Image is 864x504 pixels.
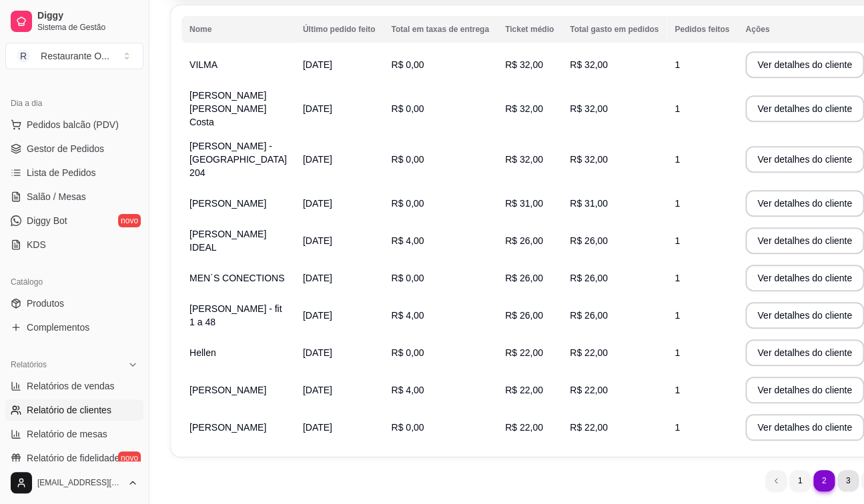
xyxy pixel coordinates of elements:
span: R$ 22,00 [505,422,543,433]
span: R$ 32,00 [505,59,543,70]
span: 1 [675,273,680,283]
div: Catálogo [5,271,143,293]
span: Relatório de clientes [27,403,111,417]
div: Dia a dia [5,93,143,114]
span: KDS [27,238,46,251]
span: MEN´S CONECTIONS [189,273,284,283]
a: Diggy Botnovo [5,210,143,231]
span: [PERSON_NAME] [189,385,266,395]
span: R$ 4,00 [391,235,424,246]
span: R$ 26,00 [570,273,608,283]
button: Ver detalhes do cliente [745,414,864,441]
span: [PERSON_NAME] - fit 1 a 48 [189,303,282,327]
span: R$ 0,00 [391,59,424,70]
button: [EMAIL_ADDRESS][DOMAIN_NAME] [5,467,143,499]
a: Relatório de clientes [5,399,143,421]
span: 1 [675,103,680,114]
span: Diggy Bot [27,214,67,227]
span: [EMAIL_ADDRESS][DOMAIN_NAME] [37,477,122,488]
button: Ver detalhes do cliente [745,227,864,254]
button: Select a team [5,43,143,69]
span: R$ 26,00 [505,235,543,246]
span: R$ 26,00 [570,310,608,321]
span: R$ 31,00 [505,198,543,209]
span: [DATE] [303,103,332,114]
a: KDS [5,234,143,255]
span: Salão / Mesas [27,190,86,203]
span: [PERSON_NAME] [189,198,266,209]
span: R$ 0,00 [391,154,424,165]
span: R$ 32,00 [570,154,608,165]
span: R$ 32,00 [505,103,543,114]
span: 1 [675,235,680,246]
li: pagination item 2 active [813,470,835,491]
span: 1 [675,310,680,321]
button: Ver detalhes do cliente [745,190,864,217]
span: R$ 0,00 [391,422,424,433]
th: Pedidos feitos [667,16,737,43]
span: R$ 22,00 [570,347,608,358]
span: R$ 22,00 [570,422,608,433]
span: R$ 0,00 [391,347,424,358]
a: Relatórios de vendas [5,375,143,397]
th: Total gasto em pedidos [562,16,667,43]
span: 1 [675,154,680,165]
span: R$ 26,00 [505,273,543,283]
button: Ver detalhes do cliente [745,51,864,78]
span: [DATE] [303,235,332,246]
span: Gestor de Pedidos [27,142,104,155]
span: 1 [675,198,680,209]
span: R$ 0,00 [391,273,424,283]
button: Ver detalhes do cliente [745,339,864,366]
li: pagination item 1 [789,470,811,491]
th: Último pedido feito [295,16,384,43]
a: Produtos [5,293,143,314]
span: [DATE] [303,347,332,358]
span: R$ 0,00 [391,103,424,114]
span: Pedidos balcão (PDV) [27,118,119,131]
button: Pedidos balcão (PDV) [5,114,143,135]
span: R$ 32,00 [570,103,608,114]
span: Relatório de fidelidade [27,451,119,465]
span: R$ 32,00 [570,59,608,70]
span: Complementos [27,321,89,334]
span: [DATE] [303,422,332,433]
a: Gestor de Pedidos [5,138,143,159]
span: [PERSON_NAME] - [GEOGRAPHIC_DATA] 204 [189,141,287,178]
div: Restaurante O ... [41,49,109,63]
span: R$ 32,00 [505,154,543,165]
span: 1 [675,59,680,70]
span: R$ 4,00 [391,385,424,395]
span: 1 [675,385,680,395]
span: R$ 22,00 [570,385,608,395]
span: R$ 26,00 [570,235,608,246]
button: Ver detalhes do cliente [745,265,864,291]
button: Ver detalhes do cliente [745,302,864,329]
span: R$ 0,00 [391,198,424,209]
th: Ticket médio [497,16,562,43]
span: Produtos [27,297,64,310]
span: [DATE] [303,198,332,209]
button: Ver detalhes do cliente [745,95,864,122]
th: Total em taxas de entrega [383,16,497,43]
span: [PERSON_NAME] [189,422,266,433]
button: Ver detalhes do cliente [745,377,864,403]
span: Hellen [189,347,216,358]
span: [PERSON_NAME] [PERSON_NAME] Costa [189,90,266,127]
span: VILMA [189,59,218,70]
button: Ver detalhes do cliente [745,146,864,173]
span: Lista de Pedidos [27,166,96,179]
th: Nome [181,16,295,43]
span: [DATE] [303,310,332,321]
span: [DATE] [303,273,332,283]
span: R$ 26,00 [505,310,543,321]
li: previous page button [765,470,787,491]
span: R$ 4,00 [391,310,424,321]
li: pagination item 3 [837,470,859,491]
span: Relatórios de vendas [27,379,115,393]
span: R [17,49,30,63]
span: R$ 22,00 [505,347,543,358]
a: DiggySistema de Gestão [5,5,143,37]
span: [DATE] [303,385,332,395]
span: [DATE] [303,59,332,70]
